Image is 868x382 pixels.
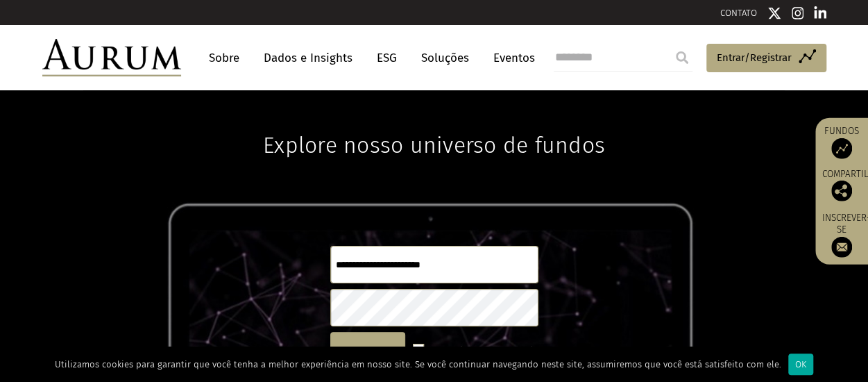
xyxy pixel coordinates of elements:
font: Entrar/Registrar [717,51,792,64]
a: ESG [370,45,404,71]
a: Eventos [486,45,535,71]
font: OK [795,359,806,369]
img: Ícone do Twitter [767,6,781,20]
img: Fundos de acesso [831,138,852,159]
img: Ícone do Instagram [792,6,804,20]
font: Soluções [421,51,469,65]
font: Fundos [824,125,859,137]
img: Ícone do Linkedin [814,6,826,20]
a: Sobre [202,45,246,71]
img: Inscreva-se na nossa newsletter [831,236,852,257]
font: Mantenha-me conectado [427,345,538,357]
a: Soluções [414,45,476,71]
input: Submit [668,44,696,72]
a: CONTATO [720,8,757,18]
font: Dados e Insights [264,51,352,65]
a: Dados e Insights [257,45,359,71]
font: Entrar [355,344,381,356]
a: Fundos [822,125,861,159]
font: Sobre [209,51,239,65]
font: Eventos [493,51,535,65]
font: Utilizamos cookies para garantir que você tenha a melhor experiência em nosso site. Se você conti... [55,359,781,369]
a: Entrar/Registrar [706,44,826,73]
font: Explore nosso universo de fundos [263,132,605,158]
img: Aurum [42,39,181,76]
img: Compartilhe esta publicação [831,181,852,201]
button: Entrar [330,332,405,369]
font: ESG [377,51,397,65]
